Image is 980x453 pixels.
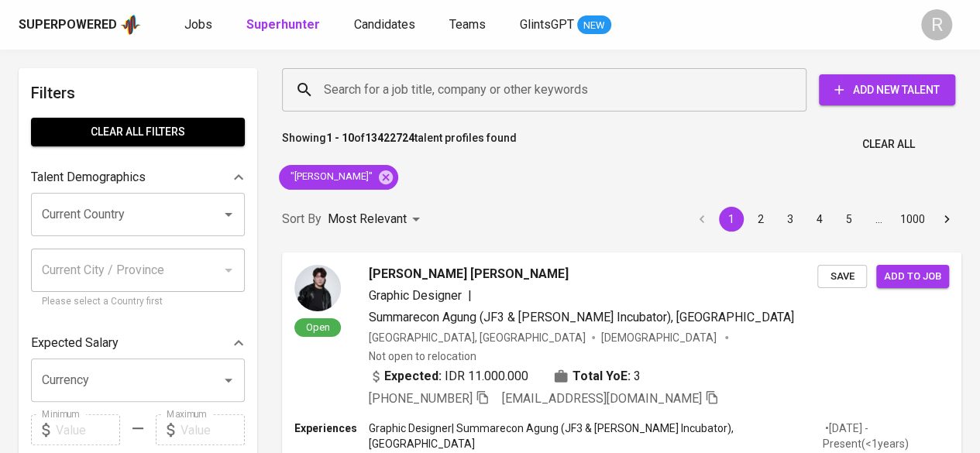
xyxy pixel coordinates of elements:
[837,207,861,232] button: Go to page 5
[449,17,486,32] span: Teams
[369,330,586,345] div: [GEOGRAPHIC_DATA], [GEOGRAPHIC_DATA]
[246,15,323,35] a: Superhunter
[934,207,959,232] button: Go to next page
[862,135,915,154] span: Clear All
[31,168,146,187] p: Talent Demographics
[831,81,943,100] span: Add New Talent
[31,118,245,146] button: Clear All filters
[19,16,117,34] div: Superpowered
[369,310,794,324] span: Summarecon Agung (JF3 & [PERSON_NAME] Incubator), [GEOGRAPHIC_DATA]
[884,268,941,286] span: Add to job
[246,17,320,32] b: Superhunter
[31,81,245,105] h6: Filters
[823,420,949,451] p: • [DATE] - Present ( <1 years )
[294,265,341,311] img: 7c299c632f6f9a0feb8ed71fb5586b85.png
[573,367,631,386] b: Total YoE:
[31,328,245,359] div: Expected Salary
[719,207,744,232] button: page 1
[369,265,569,283] span: [PERSON_NAME] [PERSON_NAME]
[369,367,528,386] div: IDR 11.000.000
[31,162,245,193] div: Talent Demographics
[42,294,234,310] p: Please select a Country first
[856,130,921,159] button: Clear All
[921,9,952,40] div: R
[866,211,891,227] div: …
[120,13,141,36] img: app logo
[449,15,489,35] a: Teams
[778,207,803,232] button: Go to page 3
[601,330,719,345] span: [DEMOGRAPHIC_DATA]
[19,13,141,36] a: Superpoweredapp logo
[300,321,336,334] span: Open
[369,348,476,364] p: Not open to relocation
[56,414,120,445] input: Value
[184,15,215,35] a: Jobs
[294,420,369,436] p: Experiences
[181,414,245,445] input: Value
[328,210,407,228] p: Most Relevant
[184,17,212,32] span: Jobs
[896,207,930,232] button: Go to page 1000
[354,17,415,32] span: Candidates
[218,204,239,225] button: Open
[468,287,472,305] span: |
[807,207,832,232] button: Go to page 4
[687,207,961,232] nav: pagination navigation
[31,334,119,352] p: Expected Salary
[326,132,354,144] b: 1 - 10
[279,170,382,184] span: "[PERSON_NAME]"
[279,165,398,190] div: "[PERSON_NAME]"
[748,207,773,232] button: Go to page 2
[876,265,949,289] button: Add to job
[365,132,414,144] b: 13422724
[520,17,574,32] span: GlintsGPT
[369,391,473,406] span: [PHONE_NUMBER]
[282,210,322,228] p: Sort By
[369,420,823,451] p: Graphic Designer | Summarecon Agung (JF3 & [PERSON_NAME] Incubator), [GEOGRAPHIC_DATA]
[817,265,867,289] button: Save
[354,15,418,35] a: Candidates
[502,391,702,406] span: [EMAIL_ADDRESS][DOMAIN_NAME]
[634,367,641,386] span: 3
[282,130,517,159] p: Showing of talent profiles found
[825,268,859,286] span: Save
[819,74,955,105] button: Add New Talent
[577,18,611,33] span: NEW
[43,122,232,142] span: Clear All filters
[328,205,425,234] div: Most Relevant
[520,15,611,35] a: GlintsGPT NEW
[218,369,239,391] button: Open
[384,367,442,386] b: Expected:
[369,288,462,303] span: Graphic Designer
